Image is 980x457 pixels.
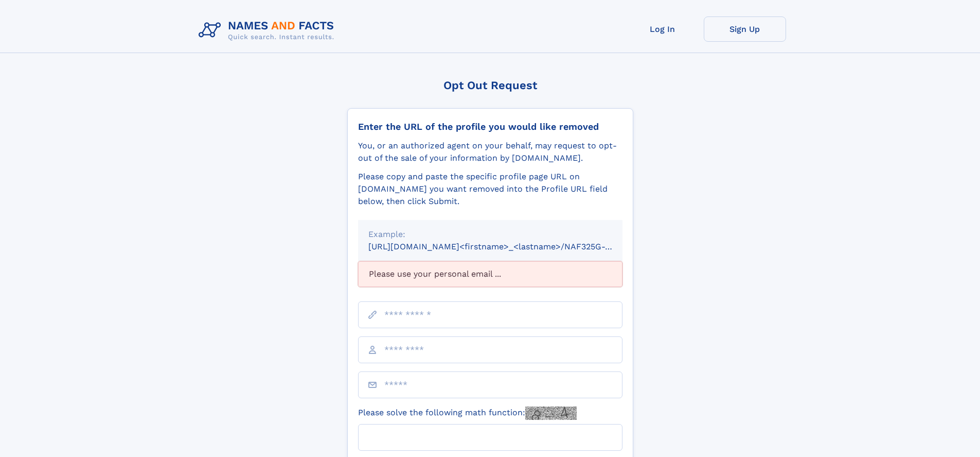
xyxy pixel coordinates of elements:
div: Example: [368,228,612,241]
div: Please use your personal email ... [358,261,622,287]
div: You, or an authorized agent on your behalf, may request to opt-out of the sale of your informatio... [358,140,622,164]
label: Please solve the following math function: [358,407,577,420]
small: [URL][DOMAIN_NAME]<firstname>_<lastname>/NAF325G-xxxxxxxx [368,242,642,251]
a: Sign Up [704,16,786,42]
img: Logo Names and Facts [194,16,343,44]
a: Log In [621,16,704,42]
div: Opt Out Request [347,79,633,92]
div: Enter the URL of the profile you would like removed [358,121,622,132]
div: Please copy and paste the specific profile page URL on [DOMAIN_NAME] you want removed into the Pr... [358,171,622,208]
